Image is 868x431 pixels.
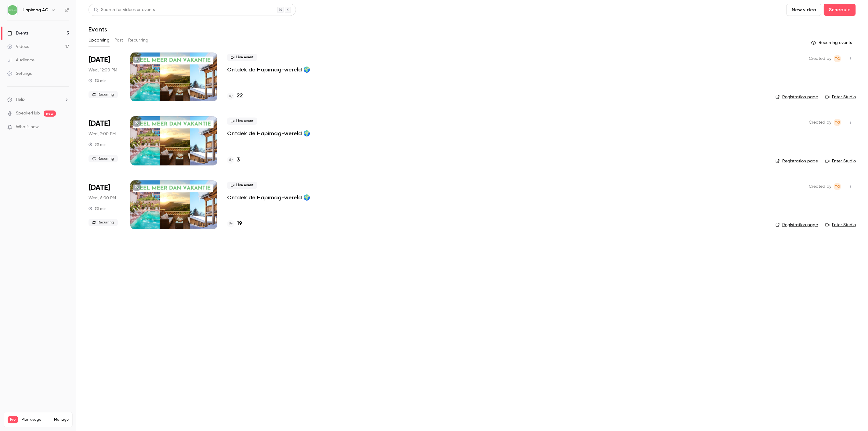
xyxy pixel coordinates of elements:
a: Enter Studio [825,94,856,100]
span: Live event [227,118,257,125]
span: new [44,110,56,117]
li: help-dropdown-opener [7,96,69,103]
span: Created by [809,119,831,126]
a: Registration page [776,158,818,164]
a: SpeakerHub [16,110,40,117]
div: 30 min [89,142,107,147]
a: Enter Studio [825,158,856,164]
img: Hapimag AG [8,5,17,15]
span: Wed, 2:00 PM [89,131,116,137]
span: Pro [8,416,18,423]
a: 19 [227,220,242,228]
span: [DATE] [89,119,110,129]
span: Live event [227,54,257,61]
span: Recurring [89,155,118,162]
a: Enter Studio [825,222,856,228]
div: Videos [7,44,29,50]
div: Settings [7,71,32,77]
a: Ontdek de Hapimag-wereld 🌍 [227,194,310,201]
span: Created by [809,183,831,190]
h4: 19 [237,220,242,228]
span: Tiziana Gallizia [834,119,841,126]
div: Audience [7,57,34,63]
div: Search for videos or events [94,7,155,13]
div: 30 min [89,78,107,83]
a: 22 [227,92,243,100]
span: What's new [16,124,39,130]
span: TG [835,55,840,62]
a: Ontdek de Hapimag-wereld 🌍 [227,66,310,73]
div: 30 min [89,206,107,211]
button: New video [787,4,821,16]
span: Recurring [89,219,118,226]
h6: Hapimag AG [23,7,49,13]
a: Registration page [776,222,818,228]
span: Created by [809,55,831,62]
span: Help [16,96,25,103]
button: Past [114,35,123,45]
a: Registration page [776,94,818,100]
a: 3 [227,156,240,164]
div: Events [7,30,28,36]
span: Plan usage [22,417,50,422]
div: Sep 3 Wed, 2:00 PM (Europe/Zurich) [89,116,121,165]
span: Wed, 6:00 PM [89,195,116,201]
span: TG [835,119,840,126]
span: Tiziana Gallizia [834,55,841,62]
span: TG [835,183,840,190]
button: Upcoming [89,35,110,45]
div: Sep 3 Wed, 12:00 PM (Europe/Zurich) [89,53,121,101]
span: [DATE] [89,183,110,193]
span: Live event [227,182,257,189]
span: Recurring [89,91,118,98]
button: Schedule [824,4,856,16]
h4: 22 [237,92,243,100]
span: Wed, 12:00 PM [89,67,117,73]
h1: Events [89,26,107,33]
span: Tiziana Gallizia [834,183,841,190]
h4: 3 [237,156,240,164]
div: Sep 3 Wed, 6:00 PM (Europe/Zurich) [89,180,121,229]
button: Recurring events [808,38,856,48]
span: [DATE] [89,55,110,65]
button: Recurring [128,35,149,45]
a: Manage [54,417,69,422]
a: Ontdek de Hapimag-wereld 🌍 [227,130,310,137]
